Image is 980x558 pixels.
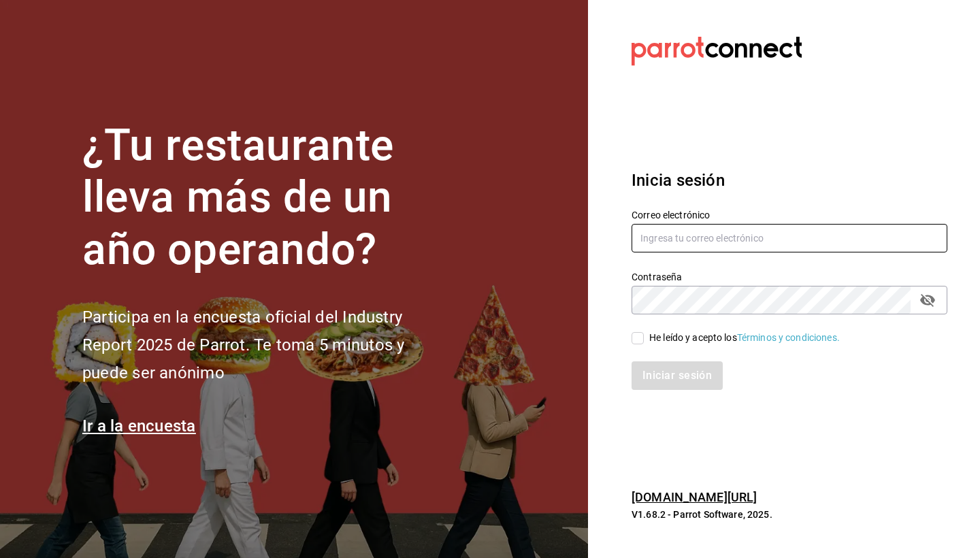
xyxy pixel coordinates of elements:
[916,289,939,312] button: passwordField
[82,303,450,387] h2: Participa en la encuesta oficial del Industry Report 2025 de Parrot. Te toma 5 minutos y puede se...
[737,332,840,343] a: Términos y condiciones.
[632,272,947,281] label: Contraseña
[632,224,947,252] input: Ingresa tu correo electrónico
[632,210,947,219] label: Correo electrónico
[82,120,450,276] h1: ¿Tu restaurante lleva más de un año operando?
[632,490,757,504] a: [DOMAIN_NAME][URL]
[649,331,840,345] div: He leído y acepto los
[632,168,947,193] h3: Inicia sesión
[82,416,196,436] a: Ir a la encuesta
[632,508,947,521] p: V1.68.2 - Parrot Software, 2025.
